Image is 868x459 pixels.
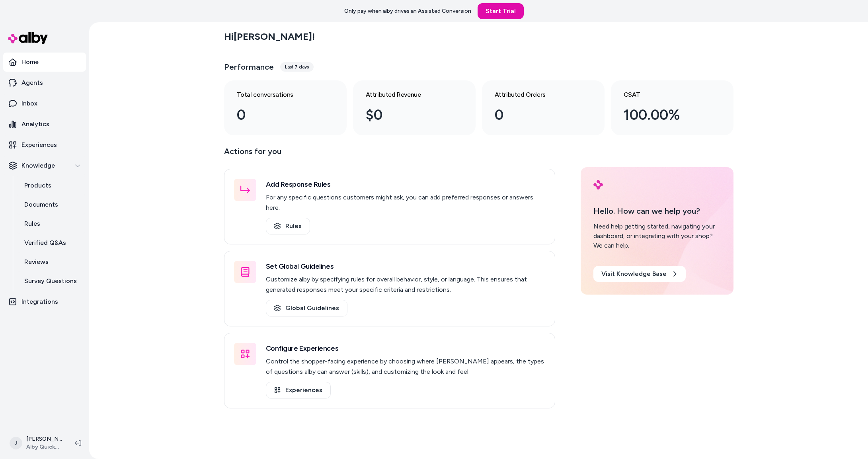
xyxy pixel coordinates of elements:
[482,80,605,135] a: Attributed Orders 0
[266,356,545,377] p: Control the shopper-facing experience by choosing where [PERSON_NAME] appears, the types of quest...
[266,382,331,398] a: Experiences
[266,343,545,354] h3: Configure Experiences
[344,7,471,15] p: Only pay when alby drives an Assisted Conversion
[24,276,77,286] p: Survey Questions
[24,200,58,209] p: Documents
[495,90,579,100] h3: Attributed Orders
[3,94,86,113] a: Inbox
[366,90,450,100] h3: Attributed Revenue
[366,104,450,126] div: $0
[224,61,274,72] h3: Performance
[593,180,603,189] img: alby Logo
[237,104,321,126] div: 0
[21,57,39,67] p: Home
[16,195,86,214] a: Documents
[624,90,708,100] h3: CSAT
[21,297,58,307] p: Integrations
[224,145,555,164] p: Actions for you
[266,179,545,190] h3: Add Response Rules
[593,266,686,282] a: Visit Knowledge Base
[593,222,721,250] div: Need help getting started, navigating your dashboard, or integrating with your shop? We can help.
[266,192,545,213] p: For any specific questions customers might ask, you can add preferred responses or answers here.
[266,274,545,295] p: Customize alby by specifying rules for overall behavior, style, or language. This ensures that ge...
[624,104,708,126] div: 100.00%
[8,32,48,44] img: alby Logo
[21,99,37,108] p: Inbox
[24,181,51,190] p: Products
[24,238,66,248] p: Verified Q&As
[21,140,57,150] p: Experiences
[3,115,86,134] a: Analytics
[24,257,49,267] p: Reviews
[478,3,524,19] a: Start Trial
[16,271,86,291] a: Survey Questions
[593,205,721,217] p: Hello. How can we help you?
[26,435,62,443] p: [PERSON_NAME]
[16,252,86,271] a: Reviews
[24,219,40,229] p: Rules
[224,80,347,135] a: Total conversations 0
[3,292,86,311] a: Integrations
[611,80,733,135] a: CSAT 100.00%
[21,119,49,129] p: Analytics
[21,78,43,88] p: Agents
[26,443,62,451] span: Alby QuickStart Store
[3,73,86,92] a: Agents
[16,233,86,252] a: Verified Q&As
[224,31,315,43] h2: Hi [PERSON_NAME] !
[266,261,545,272] h3: Set Global Guidelines
[21,161,55,170] p: Knowledge
[353,80,476,135] a: Attributed Revenue $0
[16,214,86,233] a: Rules
[3,53,86,72] a: Home
[266,218,310,234] a: Rules
[5,430,68,456] button: J[PERSON_NAME]Alby QuickStart Store
[10,437,22,449] span: J
[237,90,321,100] h3: Total conversations
[280,62,314,72] div: Last 7 days
[495,104,579,126] div: 0
[3,135,86,154] a: Experiences
[3,156,86,175] button: Knowledge
[16,176,86,195] a: Products
[266,300,347,316] a: Global Guidelines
